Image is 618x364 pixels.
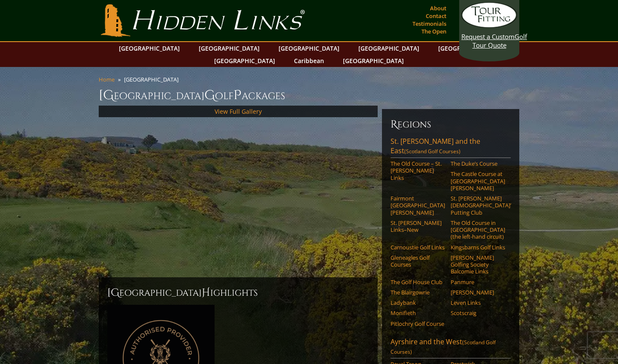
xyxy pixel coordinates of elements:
[354,42,424,55] a: [GEOGRAPHIC_DATA]
[391,320,445,327] a: Pitlochry Golf Course
[391,299,445,306] a: Ladybank
[451,289,505,296] a: [PERSON_NAME]
[451,309,505,316] a: Scotscraig
[202,286,210,300] span: H
[391,309,445,316] a: Monifieth
[274,42,344,55] a: [GEOGRAPHIC_DATA]
[99,76,115,83] a: Home
[434,42,503,55] a: [GEOGRAPHIC_DATA]
[391,136,511,158] a: St. [PERSON_NAME] and the East(Scotland Golf Courses)
[391,254,445,268] a: Gleneagles Golf Courses
[451,160,505,167] a: The Duke’s Course
[451,195,505,216] a: St. [PERSON_NAME] [DEMOGRAPHIC_DATA]’ Putting Club
[451,254,505,275] a: [PERSON_NAME] Golfing Society Balcomie Links
[124,76,182,83] li: [GEOGRAPHIC_DATA]
[451,170,505,191] a: The Castle Course at [GEOGRAPHIC_DATA][PERSON_NAME]
[451,244,505,251] a: Kingsbarns Golf Links
[233,87,242,104] span: P
[339,55,408,67] a: [GEOGRAPHIC_DATA]
[391,337,511,358] a: Ayrshire and the West(Scotland Golf Courses)
[424,10,448,22] a: Contact
[451,299,505,306] a: Leven Links
[410,18,448,30] a: Testimonials
[204,87,215,104] span: G
[391,339,496,355] span: (Scotland Golf Courses)
[215,107,262,115] a: View Full Gallery
[451,219,505,240] a: The Old Course in [GEOGRAPHIC_DATA] (the left-hand circuit)
[391,279,445,285] a: The Golf House Club
[404,148,460,155] span: (Scotland Golf Courses)
[391,160,445,181] a: The Old Course – St. [PERSON_NAME] Links
[115,42,184,55] a: [GEOGRAPHIC_DATA]
[461,32,515,41] span: Request a Custom
[391,195,445,216] a: Fairmont [GEOGRAPHIC_DATA][PERSON_NAME]
[391,118,511,131] h6: Regions
[99,87,519,104] h1: [GEOGRAPHIC_DATA] olf ackages
[451,279,505,285] a: Panmure
[290,55,328,67] a: Caribbean
[391,289,445,296] a: The Blairgowrie
[194,42,264,55] a: [GEOGRAPHIC_DATA]
[461,2,517,49] a: Request a CustomGolf Tour Quote
[428,2,448,14] a: About
[391,219,445,234] a: St. [PERSON_NAME] Links–New
[419,25,448,37] a: The Open
[107,286,369,300] h2: [GEOGRAPHIC_DATA] ighlights
[391,244,445,251] a: Carnoustie Golf Links
[210,55,279,67] a: [GEOGRAPHIC_DATA]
